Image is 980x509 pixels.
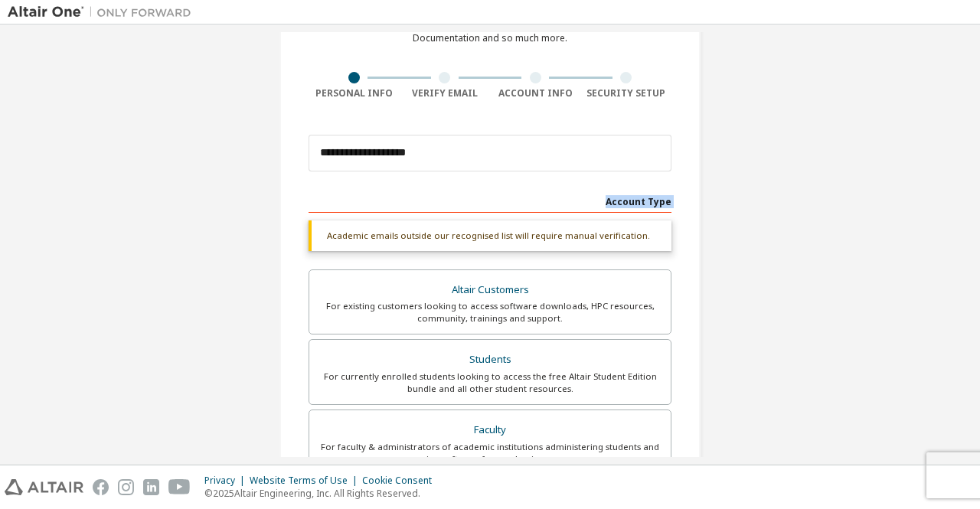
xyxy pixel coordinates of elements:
div: For Free Trials, Licenses, Downloads, Learning & Documentation and so much more. [384,20,596,44]
div: Faculty [318,419,661,441]
p: © 2025 Altair Engineering, Inc. All Rights Reserved. [204,487,441,500]
div: Account Info [490,87,581,100]
div: Academic emails outside our recognised list will require manual verification. [309,220,671,251]
img: Altair One [8,5,199,20]
div: For currently enrolled students looking to access the free Altair Student Edition bundle and all ... [318,370,661,395]
div: For faculty & administrators of academic institutions administering students and accessing softwa... [318,441,661,465]
div: For existing customers looking to access software downloads, HPC resources, community, trainings ... [318,300,661,325]
img: instagram.svg [118,479,134,495]
img: youtube.svg [168,479,191,495]
div: Verify Email [400,87,491,100]
div: Personal Info [309,87,400,100]
img: altair_logo.svg [5,479,83,495]
div: Security Setup [581,87,672,100]
img: linkedin.svg [143,479,159,495]
div: Cookie Consent [362,475,441,487]
div: Account Type [309,188,671,213]
div: Privacy [204,475,250,487]
div: Altair Customers [318,279,661,301]
img: facebook.svg [93,479,109,495]
div: Students [318,349,661,370]
div: Website Terms of Use [250,475,362,487]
